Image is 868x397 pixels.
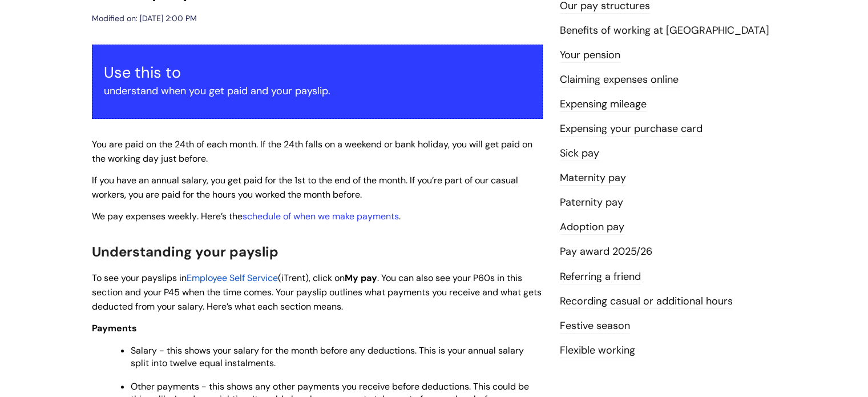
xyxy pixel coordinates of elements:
span: If you have an annual salary, you get paid for the 1st to the end of the month. If you’re part of... [92,174,518,200]
a: Your pension [560,48,620,63]
a: Flexible working [560,343,635,358]
a: Festive season [560,319,630,334]
a: Employee Self Service [187,272,278,284]
a: Expensing your purchase card [560,122,703,137]
p: understand when you get paid and your payslip. [104,82,531,100]
a: Sick pay [560,146,599,161]
a: Paternity pay [560,195,623,210]
span: . You can also see your P60s in this section and your P45 when the time comes. Your payslip outli... [92,272,542,312]
a: Adoption pay [560,220,624,235]
a: Maternity pay [560,171,626,186]
span: . Here’s the . [92,210,401,222]
span: (iTrent), click on [278,272,345,284]
a: Claiming expenses online [560,73,679,87]
span: You are paid on the 24th of each month. If the 24th falls on a weekend or bank holiday, you will ... [92,138,532,165]
span: Salary - this shows your salary for the month before any deductions. This is your annual salary s... [131,344,524,369]
span: Payments [92,322,137,334]
a: Expensing mileage [560,97,647,112]
span: To see your payslips in [92,272,187,284]
a: Referring a friend [560,270,641,284]
div: Modified on: [DATE] 2:00 PM [92,11,197,26]
h3: Use this to [104,63,531,82]
span: We pay expenses weekly [92,210,197,222]
span: Understanding your payslip [92,243,278,260]
a: Pay award 2025/26 [560,244,652,259]
span: My pay [345,272,377,284]
a: Recording casual or additional hours [560,294,733,309]
a: Benefits of working at [GEOGRAPHIC_DATA] [560,23,769,38]
a: schedule of when we make payments [243,210,399,222]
